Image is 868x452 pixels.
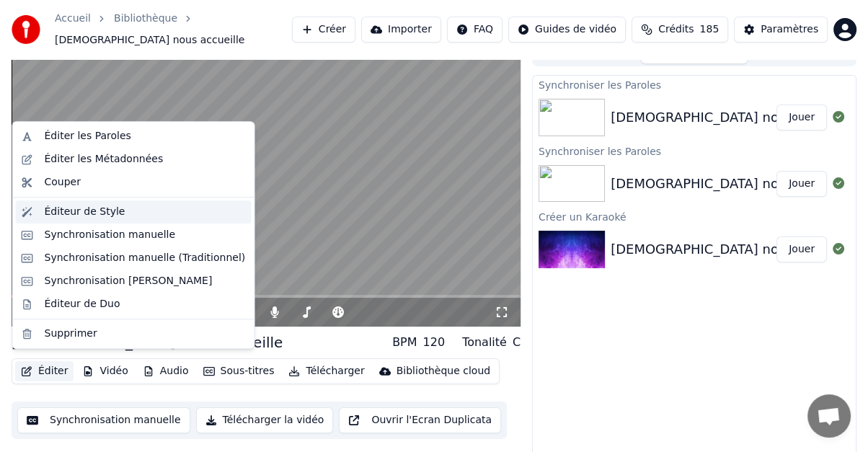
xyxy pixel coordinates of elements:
button: Créer [292,17,355,43]
div: Synchroniser les Paroles [533,142,856,159]
span: Crédits [658,22,694,37]
div: Bibliothèque cloud [397,364,490,378]
nav: breadcrumb [55,12,292,48]
div: C [513,334,521,351]
button: Importer [361,17,441,43]
div: Tonalité [462,334,507,351]
button: Audio [137,361,195,381]
div: Synchronisation manuelle (Traditionnel) [45,251,246,265]
div: Paramètres [761,22,818,37]
span: [DEMOGRAPHIC_DATA] nous accueille [55,33,244,48]
div: Synchronisation manuelle [45,228,176,242]
button: Crédits185 [632,17,728,43]
a: Bibliothèque [114,12,177,26]
button: Jouer [776,105,827,130]
div: [DEMOGRAPHIC_DATA] nous accueille [611,107,855,128]
div: Supprimer [45,327,97,341]
div: BPM [392,334,417,351]
div: Créer un Karaoké [533,208,856,225]
div: Éditeur de Duo [45,297,120,311]
button: FAQ [447,17,502,43]
a: Ouvrir le chat [807,394,851,438]
a: Accueil [55,12,91,26]
button: Paramètres [734,17,828,43]
button: Éditer [15,361,74,381]
button: Télécharger la vidéo [196,407,334,433]
button: Synchronisation manuelle [17,407,190,433]
span: 185 [699,22,719,37]
img: youka [12,15,40,44]
button: Guides de vidéo [508,17,626,43]
div: Éditer les Métadonnées [45,152,164,167]
div: Synchroniser les Paroles [533,76,856,93]
div: Éditer les Paroles [45,129,131,143]
button: Vidéo [76,361,133,381]
button: Jouer [776,236,827,262]
div: Synchronisation [PERSON_NAME] [45,274,213,288]
div: [DEMOGRAPHIC_DATA] nous accueille [611,174,855,194]
div: 120 [422,334,445,351]
button: Télécharger [283,361,370,381]
button: Jouer [776,171,827,197]
div: Éditeur de Style [45,205,125,219]
button: Sous-titres [198,361,280,381]
button: Ouvrir l'Ecran Duplicata [339,407,501,433]
div: [DEMOGRAPHIC_DATA] nous accueille [611,239,855,260]
div: Couper [45,175,81,190]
